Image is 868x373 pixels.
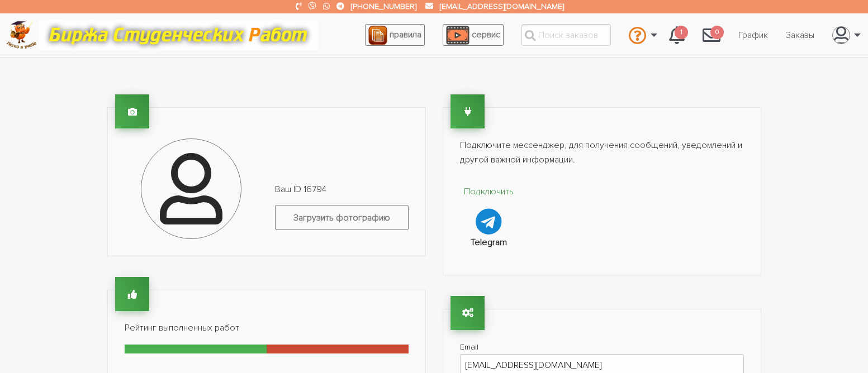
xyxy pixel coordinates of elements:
[729,25,777,46] a: График
[472,29,500,40] span: сервис
[125,321,409,336] p: Рейтинг выполненных работ
[710,26,724,40] span: 0
[460,185,519,235] a: Подключить
[440,2,564,11] a: [EMAIL_ADDRESS][DOMAIN_NAME]
[660,20,694,50] a: 1
[694,20,729,50] a: 0
[460,340,744,354] label: Email
[368,26,387,45] img: agreement_icon-feca34a61ba7f3d1581b08bc946b2ec1ccb426f67415f344566775c155b7f62c.png
[443,24,504,46] a: сервис
[267,183,417,239] div: Ваш ID 16794
[521,24,611,46] input: Поиск заказов
[390,29,421,40] span: правила
[6,21,37,49] img: logo-c4363faeb99b52c628a42810ed6dfb4293a56d4e4775eb116515dfe7f33672af.png
[471,237,507,248] strong: Telegram
[275,205,409,230] label: Загрузить фотографию
[460,138,744,167] p: Подключите мессенджер, для получения сообщений, уведомлений и другой важной информации.
[446,26,469,45] img: play_icon-49f7f135c9dc9a03216cfdbccbe1e3994649169d890fb554cedf0eac35a01ba8.png
[675,26,688,40] span: 1
[460,185,519,199] p: Подключить
[365,24,425,46] a: правила
[39,20,318,50] img: motto-12e01f5a76059d5f6a28199ef077b1f78e012cfde436ab5cf1d4517935686d32.gif
[777,25,823,46] a: Заказы
[351,2,416,11] a: [PHONE_NUMBER]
